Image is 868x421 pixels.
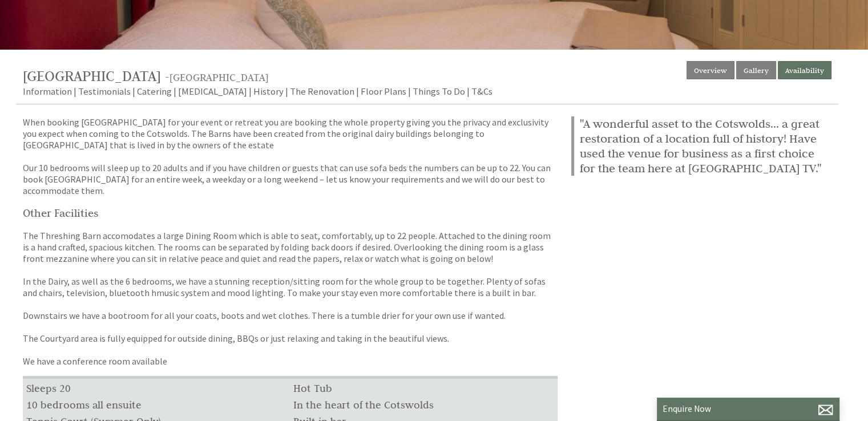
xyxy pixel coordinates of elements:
[571,116,831,176] blockquote: "A wonderful asset to the Cotswolds... a great restoration of a location full of history! Have us...
[137,85,172,98] a: Catering
[23,85,72,98] a: Information
[178,85,247,98] a: [MEDICAL_DATA]
[290,380,557,396] li: Hot Tub
[687,61,734,79] a: Overview
[23,67,161,85] span: [GEOGRAPHIC_DATA]
[165,71,269,84] span: -
[778,61,831,79] a: Availability
[23,67,165,85] a: [GEOGRAPHIC_DATA]
[413,85,465,98] a: Things To Do
[736,61,776,79] a: Gallery
[663,403,834,414] p: Enquire Now
[23,230,558,367] p: The Threshing Barn accomodates a large Dining Room which is able to seat, comfortably, up to 22 p...
[23,380,290,396] li: Sleeps 20
[290,85,354,98] a: The Renovation
[361,85,406,98] a: Floor Plans
[23,206,558,220] h2: Other Facilities
[290,396,557,413] li: In the heart of the Cotswolds
[169,71,269,84] a: [GEOGRAPHIC_DATA]
[23,116,558,196] p: When booking [GEOGRAPHIC_DATA] for your event or retreat you are booking the whole property givin...
[23,396,290,413] li: 10 bedrooms all ensuite
[78,85,131,98] a: Testimonials
[471,85,492,98] a: T&Cs
[253,85,284,98] a: History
